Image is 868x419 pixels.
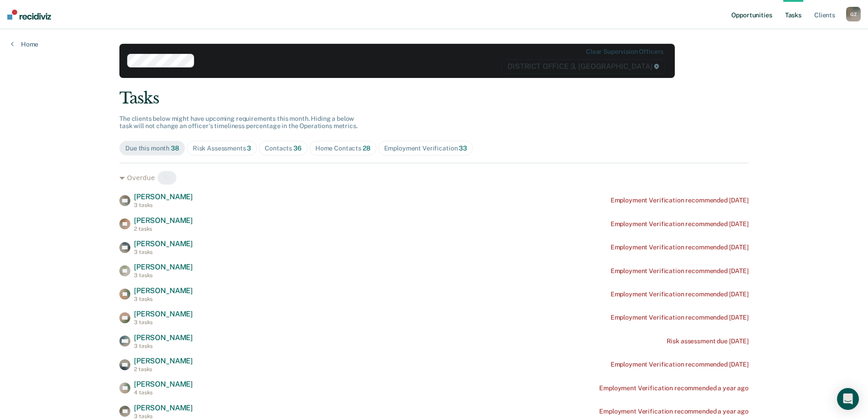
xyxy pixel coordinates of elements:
[134,286,193,295] span: [PERSON_NAME]
[599,384,749,392] div: Employment Verification recommended a year ago
[611,197,749,204] div: Employment Verification recommended [DATE]
[134,403,193,412] span: [PERSON_NAME]
[134,319,193,326] div: 3 tasks
[315,145,370,152] div: Home Contacts
[586,48,663,56] div: Clear supervision officers
[134,272,193,279] div: 3 tasks
[611,314,749,321] div: Employment Verification recommended [DATE]
[611,220,749,228] div: Employment Verification recommended [DATE]
[134,202,193,208] div: 3 tasks
[134,216,193,225] span: [PERSON_NAME]
[157,171,177,185] span: 37
[502,59,665,74] span: DISTRICT OFFICE 3, [GEOGRAPHIC_DATA]
[134,226,193,232] div: 2 tasks
[11,40,38,48] a: Home
[265,145,302,152] div: Contacts
[134,357,193,365] span: [PERSON_NAME]
[134,366,193,372] div: 2 tasks
[846,7,861,21] div: G Z
[134,333,193,342] span: [PERSON_NAME]
[134,389,193,396] div: 4 tasks
[125,145,179,152] div: Due this month
[134,263,193,271] span: [PERSON_NAME]
[247,145,251,152] span: 3
[459,145,467,152] span: 33
[846,7,861,21] button: GZ
[7,10,51,20] img: Recidiviz
[134,343,193,349] div: 3 tasks
[171,145,179,152] span: 38
[134,239,193,248] span: [PERSON_NAME]
[837,388,859,410] div: Open Intercom Messenger
[119,115,358,130] span: The clients below might have upcoming requirements this month. Hiding a below task will not chang...
[293,145,302,152] span: 36
[611,267,749,275] div: Employment Verification recommended [DATE]
[193,145,252,152] div: Risk Assessments
[384,145,467,152] div: Employment Verification
[363,145,370,152] span: 28
[134,192,193,201] span: [PERSON_NAME]
[611,290,749,298] div: Employment Verification recommended [DATE]
[611,361,749,368] div: Employment Verification recommended [DATE]
[134,249,193,255] div: 3 tasks
[119,171,749,185] div: Overdue 37
[611,243,749,251] div: Employment Verification recommended [DATE]
[134,296,193,302] div: 3 tasks
[119,89,749,108] div: Tasks
[134,310,193,318] span: [PERSON_NAME]
[599,408,749,415] div: Employment Verification recommended a year ago
[134,380,193,388] span: [PERSON_NAME]
[667,337,749,345] div: Risk assessment due [DATE]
